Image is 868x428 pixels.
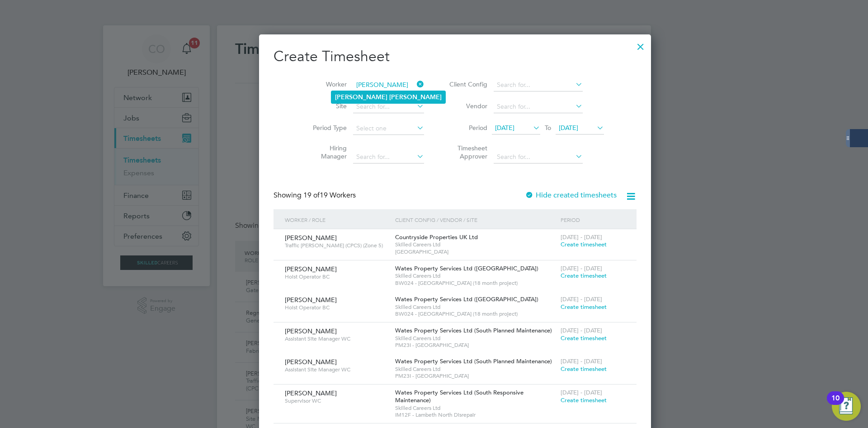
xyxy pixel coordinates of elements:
[285,327,337,335] span: [PERSON_NAME]
[561,365,607,373] span: Create timesheet
[395,327,552,334] span: Wates Property Services Ltd (South Planned Maintenance)
[274,47,637,66] h2: Create Timesheet
[285,304,388,311] span: Hoist Operator BC
[393,209,558,230] div: Client Config / Vendor / Site
[285,366,388,373] span: Assistant Site Manager WC
[561,327,602,334] span: [DATE] - [DATE]
[558,209,627,230] div: Period
[395,404,556,412] span: Skilled Careers Ltd
[561,334,607,342] span: Create timesheet
[525,191,617,200] label: Hide created timesheets
[395,295,538,303] span: Wates Property Services Ltd ([GEOGRAPHIC_DATA])
[353,79,424,91] input: Search for...
[831,398,840,410] div: 10
[395,248,556,255] span: [GEOGRAPHIC_DATA]
[542,122,554,134] span: To
[495,124,514,132] span: [DATE]
[447,80,487,88] label: Client Config
[353,101,424,113] input: Search for...
[447,144,487,160] label: Timesheet Approver
[395,365,556,373] span: Skilled Careers Ltd
[561,233,602,241] span: [DATE] - [DATE]
[285,265,337,273] span: [PERSON_NAME]
[285,273,388,280] span: Hoist Operator BC
[395,241,556,248] span: Skilled Careers Ltd
[303,191,356,200] span: 19 Workers
[561,389,602,396] span: [DATE] - [DATE]
[303,191,320,200] span: 19 of
[395,303,556,311] span: Skilled Careers Ltd
[389,93,442,101] b: [PERSON_NAME]
[395,372,556,380] span: PM23I - [GEOGRAPHIC_DATA]
[561,396,607,404] span: Create timesheet
[494,79,583,91] input: Search for...
[494,101,583,113] input: Search for...
[306,144,347,160] label: Hiring Manager
[395,310,556,317] span: BW024 - [GEOGRAPHIC_DATA] (18 month project)
[335,93,387,101] b: [PERSON_NAME]
[306,80,347,88] label: Worker
[395,389,524,404] span: Wates Property Services Ltd (South Responsive Maintenance)
[395,357,552,365] span: Wates Property Services Ltd (South Planned Maintenance)
[559,124,578,132] span: [DATE]
[395,411,556,418] span: IM12F - Lambeth North Disrepair
[561,240,607,248] span: Create timesheet
[561,357,602,365] span: [DATE] - [DATE]
[353,122,424,135] input: Select one
[494,151,583,164] input: Search for...
[283,209,393,230] div: Worker / Role
[832,392,861,421] button: Open Resource Center, 10 new notifications
[395,233,478,241] span: Countryside Properties UK Ltd
[285,296,337,304] span: [PERSON_NAME]
[285,358,337,366] span: [PERSON_NAME]
[285,389,337,397] span: [PERSON_NAME]
[395,335,556,342] span: Skilled Careers Ltd
[285,242,388,249] span: Traffic [PERSON_NAME] (CPCS) (Zone 5)
[395,341,556,349] span: PM23I - [GEOGRAPHIC_DATA]
[561,295,602,303] span: [DATE] - [DATE]
[447,102,487,110] label: Vendor
[353,151,424,164] input: Search for...
[395,279,556,287] span: BW024 - [GEOGRAPHIC_DATA] (18 month project)
[447,124,487,132] label: Period
[561,303,607,311] span: Create timesheet
[395,272,556,279] span: Skilled Careers Ltd
[285,397,388,404] span: Supervisor WC
[395,264,538,272] span: Wates Property Services Ltd ([GEOGRAPHIC_DATA])
[285,234,337,242] span: [PERSON_NAME]
[306,124,347,132] label: Period Type
[274,191,358,200] div: Showing
[306,102,347,110] label: Site
[561,264,602,272] span: [DATE] - [DATE]
[285,335,388,342] span: Assistant Site Manager WC
[561,272,607,279] span: Create timesheet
